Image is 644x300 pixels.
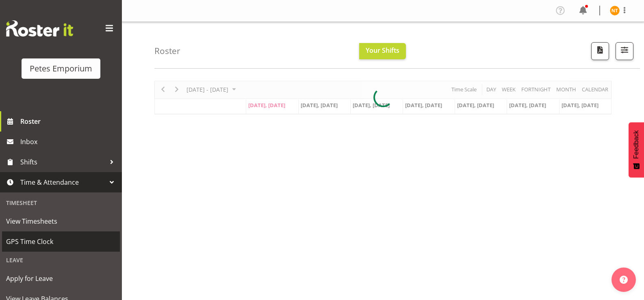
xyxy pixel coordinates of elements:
[6,235,116,248] span: GPS Time Clock
[629,122,644,177] button: Feedback - Show survey
[154,46,180,56] h4: Roster
[620,276,628,284] img: help-xxl-2.png
[20,176,106,188] span: Time & Attendance
[2,211,120,231] a: View Timesheets
[2,231,120,252] a: GPS Time Clock
[2,268,120,289] a: Apply for Leave
[20,136,118,148] span: Inbox
[610,6,620,15] img: nicole-thomson8388.jpg
[359,43,406,59] button: Your Shifts
[2,252,120,268] div: Leave
[591,42,609,60] button: Download a PDF of the roster according to the set date range.
[20,156,106,168] span: Shifts
[6,272,116,285] span: Apply for Leave
[2,194,120,211] div: Timesheet
[30,63,92,75] div: Petes Emporium
[633,130,640,159] span: Feedback
[366,46,399,55] span: Your Shifts
[20,115,118,127] span: Roster
[6,215,116,227] span: View Timesheets
[6,20,73,37] img: Rosterit website logo
[616,42,633,60] button: Filter Shifts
